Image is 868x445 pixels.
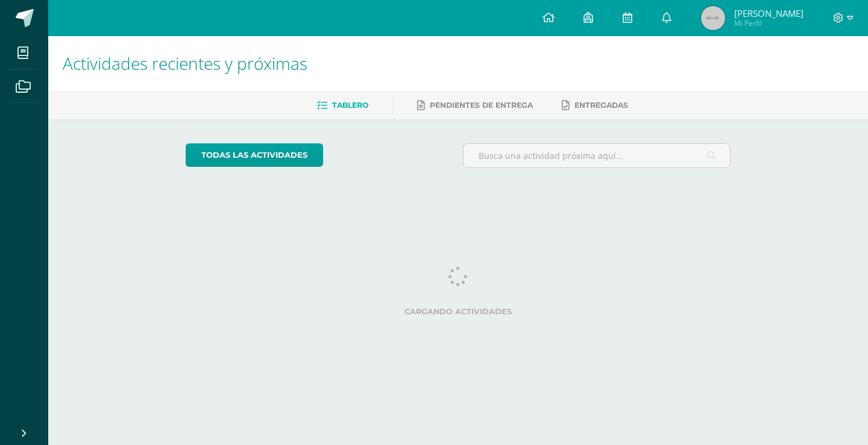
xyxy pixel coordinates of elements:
a: Tablero [317,96,368,115]
span: Mi Perfil [734,18,804,28]
span: Tablero [332,101,368,110]
label: Cargando actividades [186,307,731,316]
input: Busca una actividad próxima aquí... [464,144,731,167]
img: 45x45 [701,6,725,30]
a: Pendientes de entrega [417,96,533,115]
span: Pendientes de entrega [430,101,533,110]
a: Entregadas [562,96,628,115]
a: todas las Actividades [186,143,323,167]
span: Entregadas [574,101,628,110]
span: [PERSON_NAME] [734,7,804,19]
span: Actividades recientes y próximas [63,52,307,75]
